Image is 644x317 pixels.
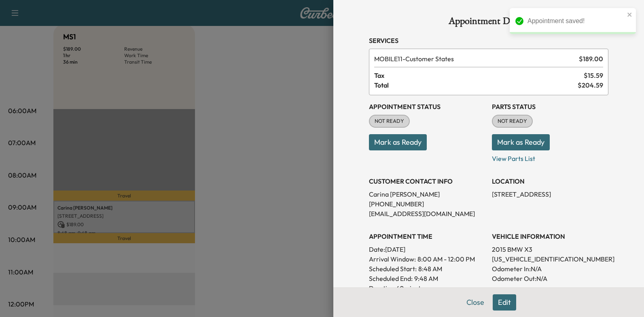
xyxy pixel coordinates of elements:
h3: Services [369,36,608,45]
h3: VEHICLE INFORMATION [492,231,608,241]
p: [EMAIL_ADDRESS][DOMAIN_NAME] [369,209,485,218]
h3: Appointment Status [369,102,485,111]
h3: CUSTOMER CONTACT INFO [369,176,485,186]
h3: APPOINTMENT TIME [369,231,485,241]
span: $ 204.59 [578,80,603,90]
p: Carina [PERSON_NAME] [369,189,485,199]
span: NOT READY [370,117,409,125]
p: [STREET_ADDRESS] [492,189,608,199]
span: Tax [374,71,584,80]
span: $ 189.00 [579,54,603,64]
p: Scheduled End: [369,274,413,283]
p: 8:48 AM [418,264,442,274]
button: Edit [493,294,516,311]
div: Appointment saved! [527,16,625,26]
span: Total [374,80,578,90]
p: View Parts List [492,150,608,163]
span: 8:00 AM - 12:00 PM [417,254,475,264]
button: Mark as Ready [369,134,427,150]
h3: LOCATION [492,176,608,186]
button: Mark as Ready [492,134,550,150]
span: $ 15.59 [584,71,603,80]
p: Odometer Out: N/A [492,274,608,283]
span: NOT READY [493,117,532,125]
p: Odometer In: N/A [492,264,608,274]
p: Scheduled Start: [369,264,417,274]
h3: Parts Status [492,102,608,111]
p: [US_VEHICLE_IDENTIFICATION_NUMBER] [492,254,608,264]
p: Duration: 60 minutes [369,283,485,293]
span: Customer States [374,54,576,64]
h1: Appointment Details [369,16,608,29]
p: Date: [DATE] [369,244,485,254]
p: Arrival Window: [369,254,485,264]
button: Close [461,294,489,311]
p: [PHONE_NUMBER] [369,199,485,209]
p: 9:48 AM [414,274,438,283]
button: close [627,11,633,18]
p: 2015 BMW X3 [492,244,608,254]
